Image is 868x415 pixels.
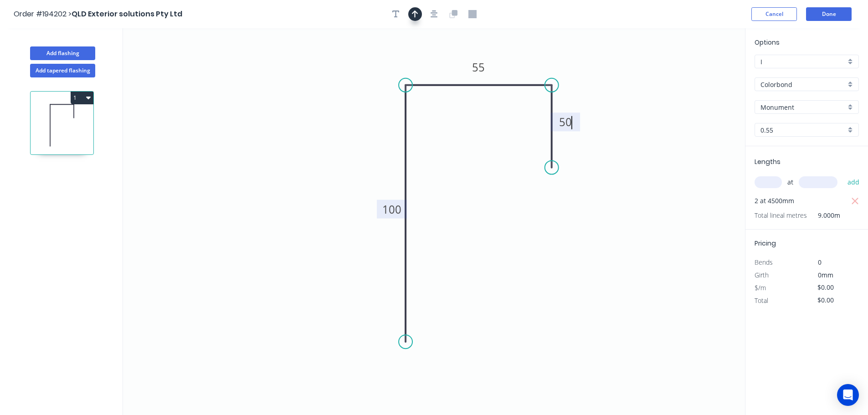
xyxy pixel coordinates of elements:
[123,28,745,415] svg: 0
[751,7,797,21] button: Cancel
[559,114,572,129] tspan: 50
[806,7,852,21] button: Done
[760,102,846,112] input: Colour
[843,174,864,190] button: add
[30,64,95,77] button: Add tapered flashing
[755,157,781,166] span: Lengths
[818,258,822,266] span: 0
[71,92,93,104] button: 1
[755,195,794,207] span: 2 at 4500mm
[755,239,776,248] span: Pricing
[755,296,768,305] span: Total
[807,209,840,222] span: 9.000m
[837,384,859,406] div: Open Intercom Messenger
[760,125,846,135] input: Thickness
[760,57,846,67] input: Price level
[755,283,766,292] span: $/m
[755,209,807,222] span: Total lineal metres
[760,80,846,89] input: Material
[382,202,401,217] tspan: 100
[472,60,485,75] tspan: 55
[755,271,769,279] span: Girth
[30,46,95,60] button: Add flashing
[72,9,182,19] span: QLD Exterior solutions Pty Ltd
[755,258,773,266] span: Bends
[755,38,780,47] span: Options
[787,176,793,189] span: at
[818,271,833,279] span: 0mm
[14,9,72,19] span: Order #194202 >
